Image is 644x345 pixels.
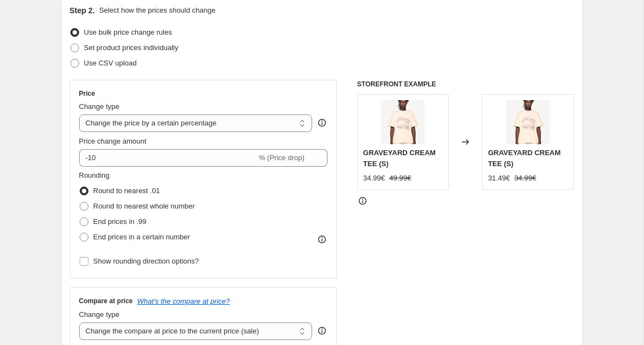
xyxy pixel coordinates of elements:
[93,202,195,210] span: Round to nearest whole number
[381,100,425,144] img: 20210829_MMML_Lookbook_2511_80x.jpg
[79,137,147,145] span: Price change amount
[79,89,95,98] h3: Price
[93,217,147,226] span: End prices in .99
[514,173,536,184] strike: 34.99€
[317,117,327,128] div: help
[79,297,133,305] h3: Compare at price
[79,149,257,167] input: -15
[488,149,560,168] span: GRAVEYARD CREAM TEE (S)
[259,154,304,162] span: % (Price drop)
[137,297,230,305] button: What's the compare at price?
[79,171,110,179] span: Rounding
[363,149,436,168] span: GRAVEYARD CREAM TEE (S)
[79,310,120,319] span: Change type
[93,233,190,241] span: End prices in a certain number
[70,5,95,16] h2: Step 2.
[317,325,327,336] div: help
[93,187,160,195] span: Round to nearest .01
[357,80,574,89] h6: STOREFRONT EXAMPLE
[79,102,120,111] span: Change type
[84,43,179,52] span: Set product prices individually
[99,5,215,16] p: Select how the prices should change
[84,28,172,36] span: Use bulk price change rules
[488,173,510,184] div: 31.49€
[84,59,137,67] span: Use CSV upload
[506,100,550,144] img: 20210829_MMML_Lookbook_2511_80x.jpg
[93,257,199,265] span: Show rounding direction options?
[363,173,385,184] div: 34.99€
[390,173,412,184] strike: 49.99€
